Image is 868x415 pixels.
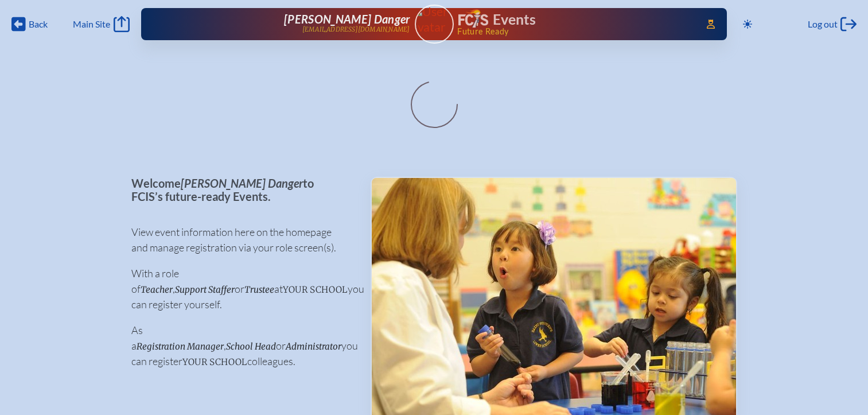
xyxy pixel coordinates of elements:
span: Main Site [73,18,110,30]
span: Future Ready [457,28,690,36]
a: User Avatar [415,5,454,44]
p: [EMAIL_ADDRESS][DOMAIN_NAME] [302,26,410,33]
a: [PERSON_NAME] Danger[EMAIL_ADDRESS][DOMAIN_NAME] [178,13,410,36]
div: FCIS Events — Future ready [458,9,691,36]
p: With a role of , or at you can register yourself. [131,266,352,312]
span: School Head [226,341,276,352]
span: Back [29,18,48,30]
span: [PERSON_NAME] Danger [181,176,303,190]
span: Log out [808,18,838,30]
p: As a , or you can register colleagues. [131,323,352,369]
a: Main Site [73,16,129,32]
p: Welcome to FCIS’s future-ready Events. [131,177,352,203]
span: Teacher [141,284,173,295]
span: Administrator [286,341,341,352]
img: User Avatar [410,4,458,34]
span: [PERSON_NAME] Danger [284,12,410,26]
span: your school [182,356,247,367]
span: Support Staffer [175,284,235,295]
p: View event information here on the homepage and manage registration via your role screen(s). [131,224,352,255]
span: your school [283,284,348,295]
span: Registration Manager [137,341,224,352]
span: Trustee [244,284,274,295]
